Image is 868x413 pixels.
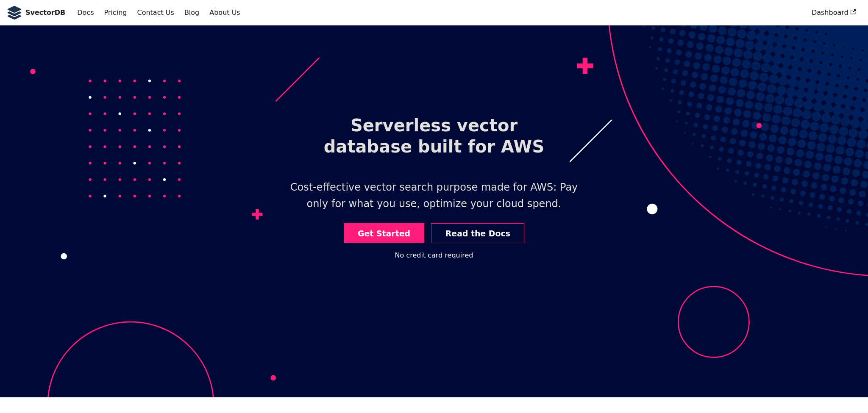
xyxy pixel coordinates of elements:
[99,6,132,20] a: Pricing
[204,6,245,20] a: About Us
[7,6,65,19] a: SvectorDB LogoSvectorDB
[395,250,473,261] div: No credit card required
[807,6,861,20] a: Dashboard
[298,108,570,164] h1: Serverless vector database built for AWS
[344,223,425,243] a: Get Started
[25,7,65,18] b: SvectorDB
[132,6,179,20] a: Contact Us
[179,6,204,20] a: Blog
[7,6,22,19] img: SvectorDB Logo
[272,172,595,219] p: Cost-effective vector search purpose made for AWS: Pay only for what you use, optimize your cloud...
[72,6,99,20] a: Docs
[431,223,524,243] a: Read the Docs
